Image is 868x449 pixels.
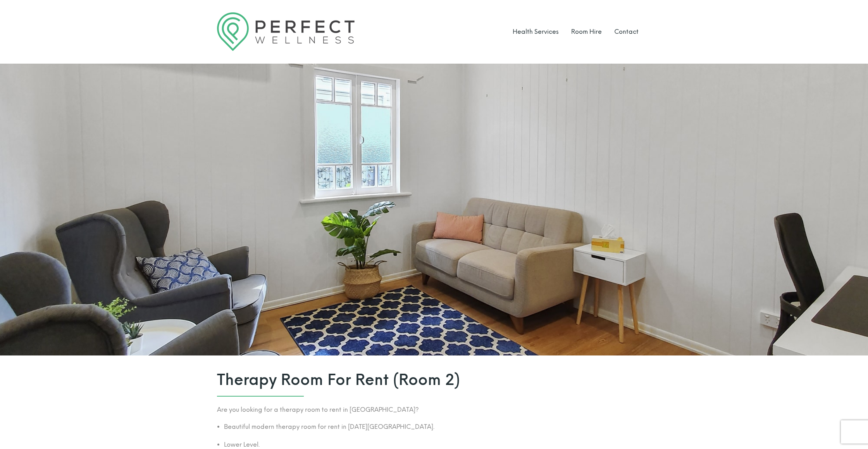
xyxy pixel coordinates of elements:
img: Logo Perfect Wellness 710x197 [217,12,355,51]
a: Health Services [513,28,559,35]
span: Therapy Room For Rent (Room 2) [217,371,651,389]
a: Contact [614,28,639,35]
a: Room Hire [571,28,602,35]
li: Beautiful modern therapy room for rent in [DATE][GEOGRAPHIC_DATA]. [224,421,651,432]
p: Are you looking for a therapy room to rent in [GEOGRAPHIC_DATA]? [217,404,651,415]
